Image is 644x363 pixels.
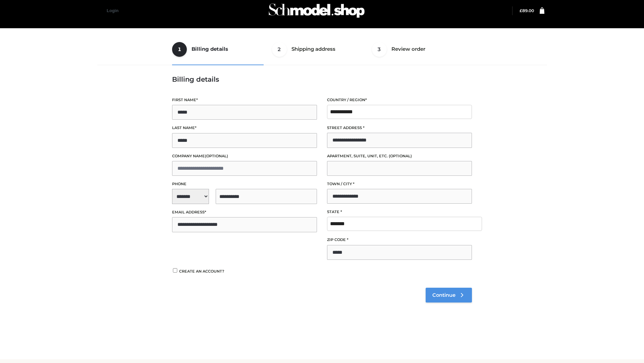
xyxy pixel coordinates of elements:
[327,125,472,131] label: Street address
[205,154,228,158] span: (optional)
[520,8,522,13] span: £
[520,8,534,13] a: £89.00
[327,209,472,215] label: State
[389,154,412,158] span: (optional)
[107,8,118,13] a: Login
[327,237,472,243] label: ZIP Code
[327,181,472,187] label: Town / City
[327,97,472,103] label: Country / Region
[172,153,317,159] label: Company name
[426,288,472,302] a: Continue
[172,97,317,103] label: First name
[172,75,472,83] h3: Billing details
[172,125,317,131] label: Last name
[520,8,534,13] bdi: 89.00
[172,268,178,273] input: Create an account?
[179,269,224,274] span: Create an account?
[172,181,317,187] label: Phone
[327,153,472,159] label: Apartment, suite, unit, etc.
[432,292,455,298] span: Continue
[172,209,317,215] label: Email address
